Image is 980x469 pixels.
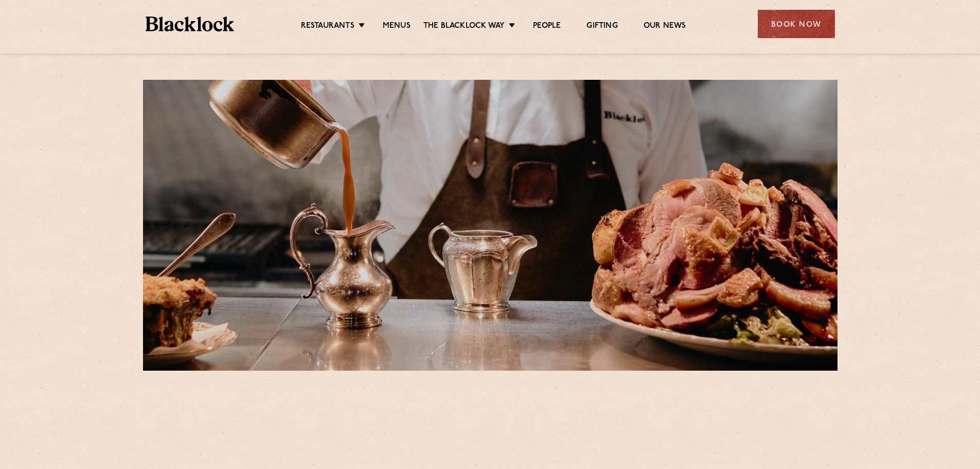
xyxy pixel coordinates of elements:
div: Book Now [758,10,835,38]
a: Our News [644,21,686,32]
a: Restaurants [301,21,354,32]
a: The Blacklock Way [423,21,505,32]
a: People [533,21,561,32]
a: Menus [383,21,411,32]
img: BL_Textured_Logo-footer-cropped.svg [146,16,235,31]
a: Gifting [586,21,617,32]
